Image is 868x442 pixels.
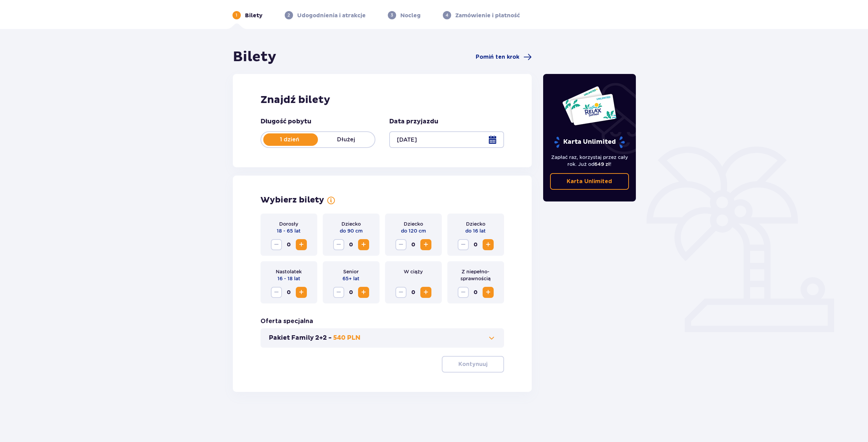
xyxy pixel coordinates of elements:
[458,287,469,298] button: Decrease
[408,287,419,298] span: 0
[283,239,294,250] span: 0
[333,287,344,298] button: Decrease
[395,287,406,298] button: Decrease
[261,317,313,326] p: Oferta specjalna
[470,287,481,298] span: 0
[343,268,359,275] p: Senior
[245,12,263,19] p: Bilety
[466,220,485,227] p: Dziecko
[404,268,423,275] p: W ciąży
[391,12,393,18] p: 3
[455,12,520,19] p: Zamówienie i płatność
[342,275,359,282] p: 65+ lat
[470,239,481,250] span: 0
[333,334,360,342] p: 540 PLN
[261,195,324,205] p: Wybierz bilety
[346,239,357,250] span: 0
[420,287,431,298] button: Increase
[408,239,419,250] span: 0
[458,239,469,250] button: Decrease
[358,287,369,298] button: Increase
[476,53,532,61] a: Pomiń ten krok
[318,136,375,143] p: Dłużej
[233,48,276,66] h1: Bilety
[269,334,496,342] button: Pakiet Family 2+2 -540 PLN
[395,239,406,250] button: Decrease
[276,268,302,275] p: Nastolatek
[340,227,363,234] p: do 90 cm
[236,12,237,18] p: 1
[554,136,625,148] p: Karta Unlimited
[333,239,344,250] button: Decrease
[358,239,369,250] button: Increase
[400,12,421,19] p: Nocleg
[341,220,361,227] p: Dziecko
[271,239,282,250] button: Decrease
[404,220,423,227] p: Dziecko
[567,178,612,185] p: Karta Unlimited
[277,275,300,282] p: 16 - 18 lat
[442,356,504,373] button: Kontynuuj
[346,287,357,298] span: 0
[261,93,504,106] h2: Znajdź bilety
[389,117,438,126] p: Data przyjazdu
[277,227,301,234] p: 18 - 65 lat
[550,154,629,168] p: Zapłać raz, korzystaj przez cały rok. Już od !
[420,239,431,250] button: Increase
[296,287,307,298] button: Increase
[271,287,282,298] button: Decrease
[483,287,494,298] button: Increase
[458,360,487,368] p: Kontynuuj
[453,268,499,282] p: Z niepełno­sprawnością
[483,239,494,250] button: Increase
[446,12,448,18] p: 4
[261,117,311,126] p: Długość pobytu
[401,227,426,234] p: do 120 cm
[296,239,307,250] button: Increase
[550,173,629,190] a: Karta Unlimited
[261,136,318,143] p: 1 dzień
[287,12,290,18] p: 2
[297,12,366,19] p: Udogodnienia i atrakcje
[269,334,332,342] p: Pakiet Family 2+2 -
[283,287,294,298] span: 0
[465,227,486,234] p: do 16 lat
[476,53,519,61] span: Pomiń ten krok
[594,161,610,167] span: 649 zł
[279,220,298,227] p: Dorosły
